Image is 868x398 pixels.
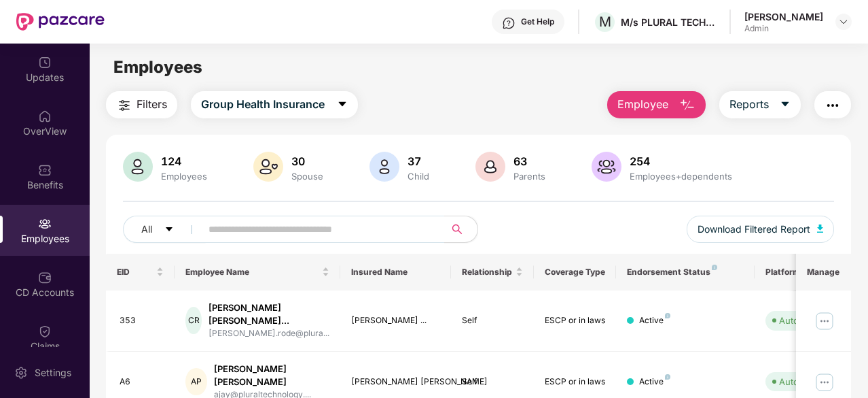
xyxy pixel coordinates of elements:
div: Child [405,171,432,182]
span: Filters [137,96,167,113]
img: manageButton [814,310,835,331]
img: svg+xml;base64,PHN2ZyBpZD0iQ2xhaW0iIHhtbG5zPSJodHRwOi8vd3d3LnczLm9yZy8yMDAwL3N2ZyIgd2lkdGg9IjIwIi... [38,325,52,338]
span: Employee [617,96,668,113]
div: [PERSON_NAME] [744,10,823,23]
span: Reports [729,96,769,113]
span: Relationship [462,267,513,278]
img: svg+xml;base64,PHN2ZyB4bWxucz0iaHR0cDovL3d3dy53My5vcmcvMjAwMC9zdmciIHhtbG5zOnhsaW5rPSJodHRwOi8vd3... [475,152,505,182]
span: Download Filtered Report [698,222,810,237]
img: svg+xml;base64,PHN2ZyBpZD0iQmVuZWZpdHMiIHhtbG5zPSJodHRwOi8vd3d3LnczLm9yZy8yMDAwL3N2ZyIgd2lkdGg9Ij... [38,163,52,177]
img: svg+xml;base64,PHN2ZyBpZD0iRW1wbG95ZWVzIiB4bWxucz0iaHR0cDovL3d3dy53My5vcmcvMjAwMC9zdmciIHdpZHRoPS... [38,217,52,231]
div: Get Help [521,16,554,27]
div: Active [639,376,670,388]
img: svg+xml;base64,PHN2ZyB4bWxucz0iaHR0cDovL3d3dy53My5vcmcvMjAwMC9zdmciIHdpZHRoPSI4IiBoZWlnaHQ9IjgiIH... [665,374,670,380]
div: Auto Verified [779,314,833,327]
div: 353 [120,314,164,327]
th: Manage [796,254,851,291]
div: [PERSON_NAME] ... [351,314,440,327]
div: 124 [158,154,210,168]
div: Auto Verified [779,375,833,388]
img: svg+xml;base64,PHN2ZyBpZD0iRHJvcGRvd24tMzJ4MzIiIHhtbG5zPSJodHRwOi8vd3d3LnczLm9yZy8yMDAwL3N2ZyIgd2... [838,16,849,27]
img: svg+xml;base64,PHN2ZyBpZD0iU2V0dGluZy0yMHgyMCIgeG1sbnM9Imh0dHA6Ly93d3cudzMub3JnLzIwMDAvc3ZnIiB3aW... [14,366,28,380]
div: Parents [511,171,548,182]
img: svg+xml;base64,PHN2ZyB4bWxucz0iaHR0cDovL3d3dy53My5vcmcvMjAwMC9zdmciIHhtbG5zOnhsaW5rPSJodHRwOi8vd3... [817,225,824,233]
div: Self [462,314,523,327]
img: svg+xml;base64,PHN2ZyB4bWxucz0iaHR0cDovL3d3dy53My5vcmcvMjAwMC9zdmciIHdpZHRoPSIyNCIgaGVpZ2h0PSIyNC... [825,97,841,114]
button: Group Health Insurancecaret-down [191,91,358,118]
span: M [599,14,611,30]
div: M/s PLURAL TECHNOLOGY PRIVATE LIMITED [621,16,716,29]
th: Relationship [451,254,534,291]
div: A6 [120,376,164,388]
div: Platform Status [765,267,840,278]
span: Employee Name [185,267,319,278]
img: svg+xml;base64,PHN2ZyBpZD0iVXBkYXRlZCIgeG1sbnM9Imh0dHA6Ly93d3cudzMub3JnLzIwMDAvc3ZnIiB3aWR0aD0iMj... [38,56,52,69]
div: AP [185,368,206,395]
div: 30 [289,154,326,168]
img: svg+xml;base64,PHN2ZyBpZD0iQ0RfQWNjb3VudHMiIGRhdGEtbmFtZT0iQ0QgQWNjb3VudHMiIHhtbG5zPSJodHRwOi8vd3... [38,271,52,284]
button: Download Filtered Report [687,216,835,243]
img: svg+xml;base64,PHN2ZyB4bWxucz0iaHR0cDovL3d3dy53My5vcmcvMjAwMC9zdmciIHdpZHRoPSI4IiBoZWlnaHQ9IjgiIH... [665,313,670,318]
img: svg+xml;base64,PHN2ZyB4bWxucz0iaHR0cDovL3d3dy53My5vcmcvMjAwMC9zdmciIHdpZHRoPSI4IiBoZWlnaHQ9IjgiIH... [712,265,717,270]
div: CR [185,307,202,334]
img: svg+xml;base64,PHN2ZyBpZD0iSG9tZSIgeG1sbnM9Imh0dHA6Ly93d3cudzMub3JnLzIwMDAvc3ZnIiB3aWR0aD0iMjAiIG... [38,110,52,123]
div: Settings [31,366,75,380]
img: svg+xml;base64,PHN2ZyB4bWxucz0iaHR0cDovL3d3dy53My5vcmcvMjAwMC9zdmciIHhtbG5zOnhsaW5rPSJodHRwOi8vd3... [679,97,695,114]
div: ESCP or in laws [545,314,606,327]
img: svg+xml;base64,PHN2ZyB4bWxucz0iaHR0cDovL3d3dy53My5vcmcvMjAwMC9zdmciIHdpZHRoPSIyNCIgaGVpZ2h0PSIyNC... [116,97,132,114]
div: Active [639,314,670,327]
div: Spouse [289,171,326,182]
img: svg+xml;base64,PHN2ZyB4bWxucz0iaHR0cDovL3d3dy53My5vcmcvMjAwMC9zdmciIHhtbG5zOnhsaW5rPSJodHRwOi8vd3... [123,152,153,182]
div: 37 [405,154,432,168]
span: Group Health Insurance [201,96,325,113]
img: svg+xml;base64,PHN2ZyB4bWxucz0iaHR0cDovL3d3dy53My5vcmcvMjAwMC9zdmciIHhtbG5zOnhsaW5rPSJodHRwOi8vd3... [592,152,621,182]
span: Employees [113,57,202,77]
th: EID [106,254,175,291]
button: Filters [106,91,177,118]
span: caret-down [780,99,791,111]
img: svg+xml;base64,PHN2ZyBpZD0iSGVscC0zMngzMiIgeG1sbnM9Imh0dHA6Ly93d3cudzMub3JnLzIwMDAvc3ZnIiB3aWR0aD... [502,16,516,30]
span: All [141,222,152,237]
div: Employees+dependents [627,171,735,182]
div: 254 [627,154,735,168]
div: [PERSON_NAME] [PERSON_NAME] [214,363,329,388]
th: Insured Name [340,254,451,291]
img: manageButton [814,371,835,393]
span: search [444,224,471,235]
div: [PERSON_NAME].rode@plura... [209,327,329,340]
th: Coverage Type [534,254,617,291]
span: caret-down [337,99,348,111]
div: [PERSON_NAME] [PERSON_NAME] [351,376,440,388]
div: ESCP or in laws [545,376,606,388]
div: Endorsement Status [627,267,743,278]
div: Self [462,376,523,388]
div: Employees [158,171,210,182]
span: EID [117,267,154,278]
span: caret-down [164,225,174,235]
div: Admin [744,23,823,34]
div: [PERSON_NAME] [PERSON_NAME]... [209,301,329,327]
button: Reportscaret-down [719,91,801,118]
img: svg+xml;base64,PHN2ZyB4bWxucz0iaHR0cDovL3d3dy53My5vcmcvMjAwMC9zdmciIHhtbG5zOnhsaW5rPSJodHRwOi8vd3... [253,152,283,182]
img: New Pazcare Logo [16,13,105,31]
img: svg+xml;base64,PHN2ZyB4bWxucz0iaHR0cDovL3d3dy53My5vcmcvMjAwMC9zdmciIHhtbG5zOnhsaW5rPSJodHRwOi8vd3... [369,152,399,182]
button: Allcaret-down [123,216,206,243]
div: 63 [511,154,548,168]
button: Employee [607,91,706,118]
button: search [444,216,478,243]
th: Employee Name [175,254,340,291]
